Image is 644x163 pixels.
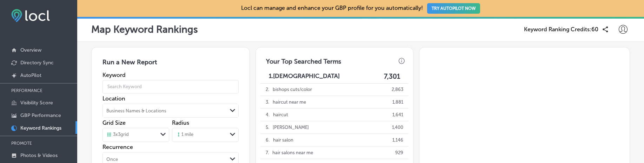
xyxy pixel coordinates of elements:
[266,134,270,146] p: 6 .
[260,52,347,67] h3: Your Top Searched Terms
[427,3,480,14] button: TRY AUTOPILOT NOW
[172,119,189,126] label: Radius
[106,108,166,113] div: Business Names & Locations
[102,119,126,126] label: Grid Size
[273,134,293,146] p: hair salon
[20,72,41,78] p: AutoPilot
[266,109,270,121] p: 4 .
[392,134,403,146] p: 1,146
[269,72,340,80] p: 1. [DEMOGRAPHIC_DATA]
[273,83,312,96] p: bishops cuts/color
[102,58,239,72] h3: Run a New Report
[20,47,41,53] p: Overview
[20,125,61,131] p: Keyword Rankings
[266,96,269,108] p: 3 .
[102,95,239,102] label: Location
[272,146,313,159] p: hair salons near me
[395,146,403,159] p: 929
[11,9,50,22] img: fda3e92497d09a02dc62c9cd864e3231.png
[266,146,269,159] p: 7 .
[102,144,239,150] label: Recurrence
[20,60,54,66] p: Directory Sync
[392,83,403,96] p: 2,863
[91,24,198,35] p: Map Keyword Rankings
[273,109,288,121] p: haircut
[266,83,269,96] p: 2 .
[392,121,403,133] p: 1,400
[392,109,403,121] p: 1,641
[524,26,598,33] span: Keyword Ranking Credits: 60
[106,132,129,138] div: 3 x 3 grid
[266,121,269,133] p: 5 .
[106,156,118,162] div: Once
[384,72,400,80] label: 7,301
[20,100,53,106] p: Visibility Score
[273,96,306,108] p: haircut near me
[102,72,239,78] label: Keyword
[392,96,403,108] p: 1,881
[273,121,309,133] p: [PERSON_NAME]
[20,152,58,158] p: Photos & Videos
[102,77,239,97] input: Search Keyword
[176,132,193,138] div: 1 mile
[20,112,61,118] p: GBP Performance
